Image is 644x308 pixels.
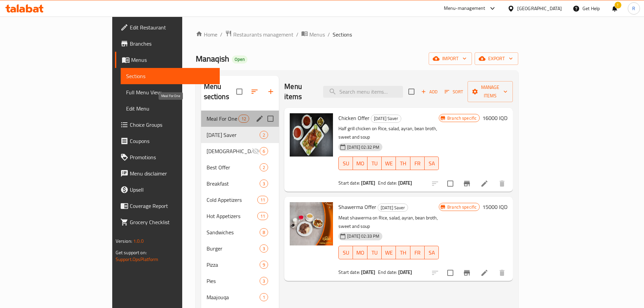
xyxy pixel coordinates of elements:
[130,40,214,48] span: Branches
[225,30,293,39] a: Restaurants management
[427,159,436,168] span: SA
[115,182,220,198] a: Upsell
[239,116,249,122] span: 12
[341,248,350,258] span: SU
[494,175,510,192] button: delete
[425,157,439,170] button: SA
[201,273,279,289] div: Pies3
[445,88,463,96] span: Sort
[396,246,410,259] button: TH
[410,246,425,259] button: FR
[207,244,260,253] div: Burger
[480,180,488,188] a: Edit menu item
[207,212,257,220] span: Hot Appetizers
[378,204,408,212] div: Ramadan Saver
[201,224,279,240] div: Sandwiches8
[371,115,401,123] div: Ramadan Saver
[126,88,214,96] span: Full Menu View
[233,30,293,39] span: Restaurants management
[260,163,268,171] div: items
[258,197,268,203] span: 11
[260,229,268,236] span: 8
[459,265,475,281] button: Branch-specific-item
[115,165,220,182] a: Menu disclaimer
[121,100,220,117] a: Edit Menu
[130,121,214,129] span: Choice Groups
[257,212,268,220] div: items
[220,30,222,39] li: /
[370,248,379,258] span: TU
[133,237,144,245] span: 1.0.0
[201,175,279,192] div: Breakfast3
[443,266,457,280] span: Select to update
[356,248,364,258] span: MO
[246,84,263,100] span: Sort sections
[353,246,367,259] button: MO
[296,30,299,39] li: /
[427,248,436,258] span: SA
[130,153,214,161] span: Promotions
[260,262,268,268] span: 9
[410,157,425,170] button: FR
[204,81,237,102] h2: Menu sections
[260,131,268,139] div: items
[361,268,375,277] b: [DATE]
[207,261,260,269] span: Pizza
[328,30,330,39] li: /
[443,87,465,97] button: Sort
[338,157,353,170] button: SU
[260,181,268,187] span: 3
[115,19,220,35] a: Edit Restaurant
[207,293,260,301] div: Maajouqa
[130,169,214,177] span: Menu disclaimer
[382,246,396,259] button: WE
[260,245,268,252] span: 3
[131,56,214,64] span: Menus
[201,159,279,175] div: Best Offer2
[260,228,268,236] div: items
[309,30,325,39] span: Menus
[338,246,353,259] button: SU
[473,83,507,100] span: Manage items
[207,228,260,236] span: Sandwiches
[440,87,468,97] span: Sort items
[475,52,518,65] button: export
[367,157,382,170] button: TU
[361,179,375,187] b: [DATE]
[480,269,488,277] a: Edit menu item
[396,157,410,170] button: TH
[338,113,369,123] span: Chicken Offer
[260,261,268,269] div: items
[398,268,412,277] b: [DATE]
[459,175,475,192] button: Branch-specific-item
[207,131,260,139] span: [DATE] Saver
[130,186,214,194] span: Upsell
[130,23,214,31] span: Edit Restaurant
[130,202,214,210] span: Coverage Report
[419,87,440,97] button: Add
[207,131,260,139] div: Ramadan Saver
[468,81,513,102] button: Manage items
[207,180,260,188] span: Breakfast
[207,196,257,204] div: Cold Appetizers
[116,248,147,257] span: Get support on:
[338,124,439,141] p: Half grill chicken on Rice, salad, ayran, bean broth, sweet and soup
[445,204,479,210] span: Branch specific
[260,277,268,285] div: items
[130,218,214,226] span: Grocery Checklist
[399,159,407,168] span: TH
[338,202,376,212] span: Shawerma Offer
[121,68,220,84] a: Sections
[255,114,265,124] button: edit
[399,248,407,258] span: TH
[196,30,519,39] nav: breadcrumb
[429,52,472,65] button: import
[115,35,220,52] a: Branches
[344,144,382,150] span: [DATE] 02:32 PM
[196,51,229,66] span: Manaqish
[232,55,247,64] div: Open
[207,147,252,155] div: Iftar Offers
[207,115,238,123] span: Meal For One
[425,246,439,259] button: SA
